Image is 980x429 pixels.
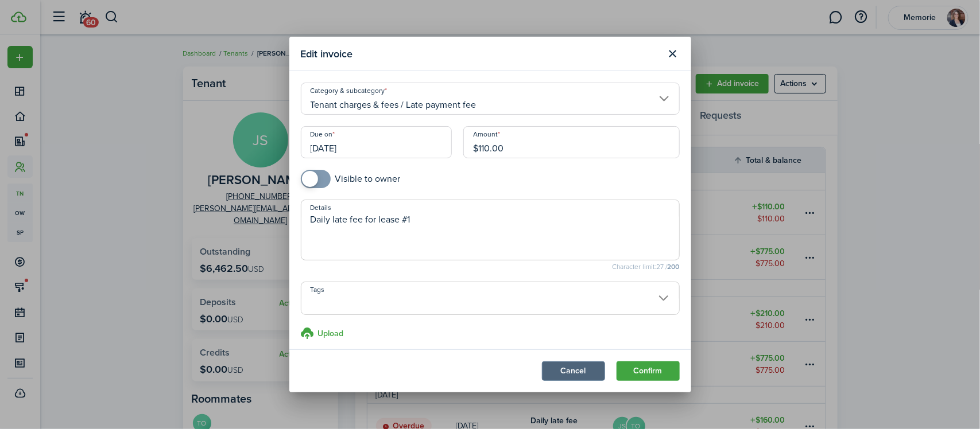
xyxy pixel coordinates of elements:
[318,327,344,340] h3: Upload
[668,262,680,272] b: 200
[542,361,605,381] button: Cancel
[463,126,680,158] input: 0.00
[663,44,683,64] button: Close modal
[301,42,660,65] modal-title: Edit invoice
[301,263,680,270] small: Character limit: 27 /
[301,126,452,158] input: mm/dd/yyyy
[617,361,680,381] button: Confirm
